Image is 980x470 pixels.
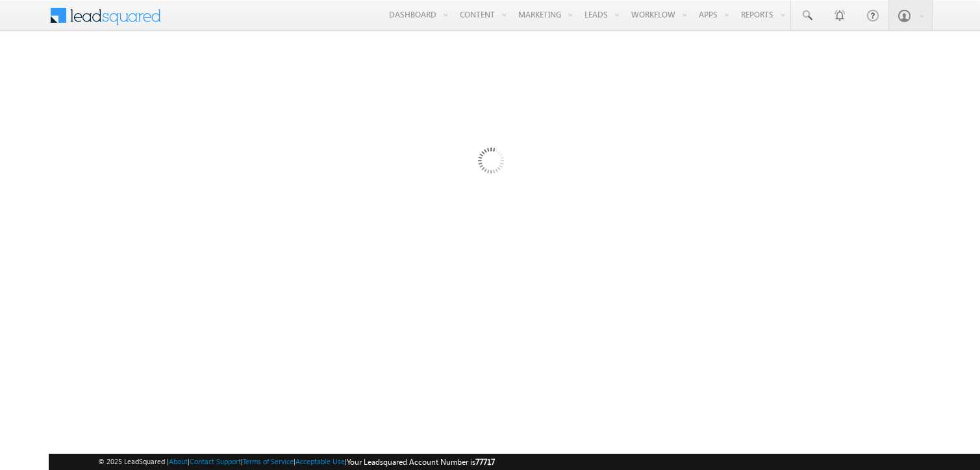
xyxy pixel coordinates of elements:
[98,456,495,468] span: © 2025 LeadSquared | | | | |
[295,457,345,465] a: Acceptable Use
[423,96,557,230] img: Loading...
[243,457,294,465] a: Terms of Service
[475,457,495,467] span: 77717
[347,457,495,467] span: Your Leadsquared Account Number is
[190,457,241,465] a: Contact Support
[169,457,188,465] a: About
